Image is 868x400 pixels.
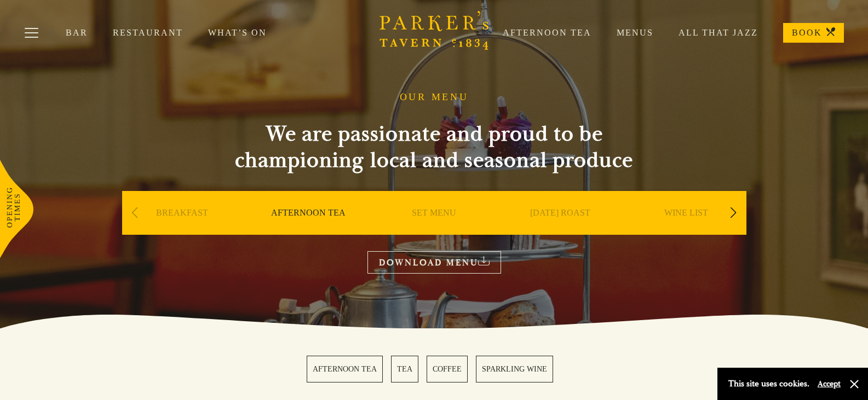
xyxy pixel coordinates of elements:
a: DOWNLOAD MENU [367,251,501,274]
h2: We are passionate and proud to be championing local and seasonal produce [215,121,653,173]
button: Close and accept [849,379,860,390]
div: 1 / 9 [122,191,243,268]
a: [DATE] ROAST [530,207,590,251]
a: AFTERNOON TEA [271,207,346,251]
div: Previous slide [128,201,142,225]
a: 2 / 4 [391,356,418,382]
a: BREAKFAST [156,207,208,251]
a: 3 / 4 [427,356,468,382]
p: This site uses cookies. [728,376,809,392]
div: 3 / 9 [374,191,495,268]
div: Next slide [726,201,741,225]
a: 1 / 4 [307,356,383,382]
a: WINE LIST [664,207,708,251]
div: 4 / 9 [500,191,620,268]
a: 4 / 4 [476,356,553,382]
div: 5 / 9 [626,191,746,268]
button: Accept [818,379,841,389]
a: SET MENU [412,207,456,251]
h1: OUR MENU [400,91,469,103]
div: 2 / 9 [248,191,369,268]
